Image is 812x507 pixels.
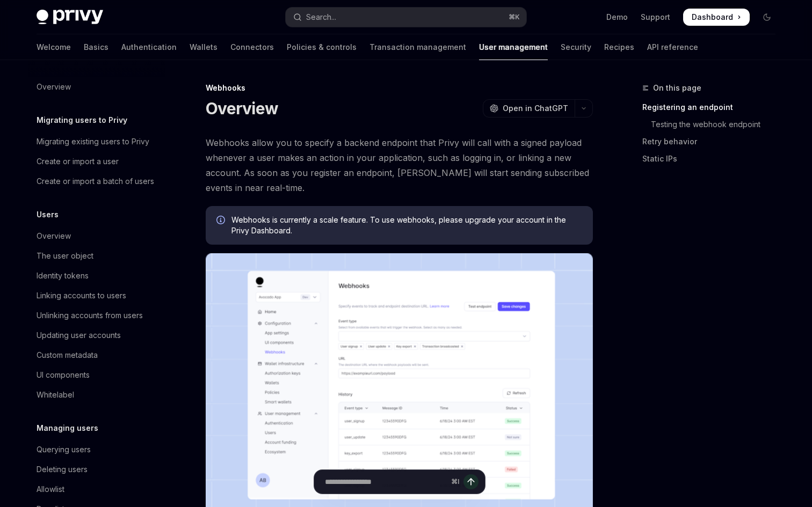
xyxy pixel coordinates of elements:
[653,82,701,94] span: On this page
[37,34,71,60] a: Welcome
[287,34,357,60] a: Policies & controls
[84,34,108,60] a: Basics
[28,246,165,266] a: The user object
[37,10,103,25] img: dark logo
[28,440,165,459] a: Querying users
[37,155,119,168] div: Create or import a user
[28,172,165,191] a: Create or import a batch of users
[28,306,165,325] a: Unlinking accounts from users
[37,135,149,148] div: Migrating existing users to Privy
[28,460,165,479] a: Deleting users
[37,349,98,362] div: Custom metadata
[37,483,64,496] div: Allowlist
[642,99,784,116] a: Registering an endpoint
[206,99,278,118] h1: Overview
[28,77,165,97] a: Overview
[37,208,59,221] h5: Users
[28,286,165,305] a: Linking accounts to users
[463,474,479,489] button: Send message
[306,11,336,24] div: Search...
[190,34,218,60] a: Wallets
[758,9,775,26] button: Toggle dark mode
[37,230,71,243] div: Overview
[503,103,568,114] span: Open in ChatGPT
[28,132,165,151] a: Migrating existing users to Privy
[206,135,593,195] span: Webhooks allow you to specify a backend endpoint that Privy will call with a signed payload whene...
[231,215,582,236] span: Webhooks is currently a scale feature. To use webhooks, please upgrade your account in the Privy ...
[37,289,126,302] div: Linking accounts to users
[28,365,165,385] a: UI components
[37,309,143,322] div: Unlinking accounts from users
[692,12,733,23] span: Dashboard
[206,83,593,93] div: Webhooks
[286,8,526,27] button: Open search
[37,422,98,435] h5: Managing users
[28,226,165,246] a: Overview
[37,80,71,93] div: Overview
[37,388,74,401] div: Whitelabel
[28,152,165,171] a: Create or import a user
[28,266,165,285] a: Identity tokens
[37,175,154,188] div: Create or import a batch of users
[642,116,784,133] a: Testing the webhook endpoint
[28,326,165,345] a: Updating user accounts
[28,385,165,405] a: Whitelabel
[604,34,634,60] a: Recipes
[37,463,88,476] div: Deleting users
[37,269,89,282] div: Identity tokens
[230,34,274,60] a: Connectors
[683,9,750,26] a: Dashboard
[37,369,90,381] div: UI components
[37,443,91,456] div: Querying users
[216,216,227,226] svg: Info
[479,34,548,60] a: User management
[325,470,447,494] input: Ask a question...
[509,13,520,21] span: ⌘ K
[121,34,177,60] a: Authentication
[37,249,93,262] div: The user object
[37,329,121,342] div: Updating user accounts
[642,150,784,167] a: Static IPs
[37,114,127,127] h5: Migrating users to Privy
[483,99,575,117] button: Open in ChatGPT
[647,34,698,60] a: API reference
[28,346,165,365] a: Custom metadata
[369,34,466,60] a: Transaction management
[561,34,591,60] a: Security
[642,133,784,150] a: Retry behavior
[28,480,165,499] a: Allowlist
[641,12,670,23] a: Support
[606,12,628,23] a: Demo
